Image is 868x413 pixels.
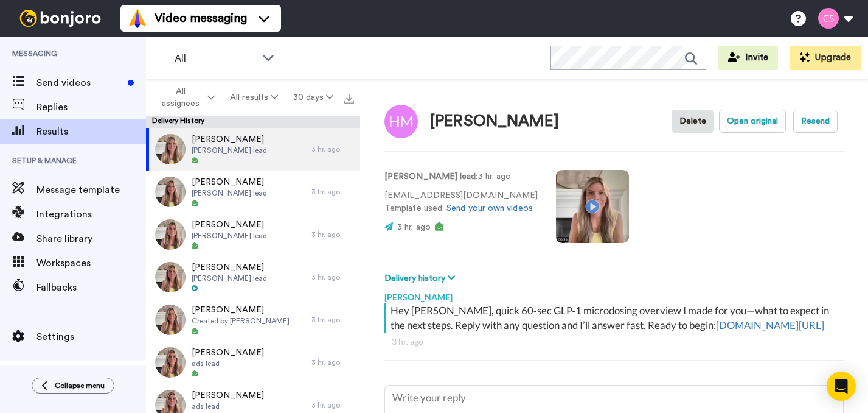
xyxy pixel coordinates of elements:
[36,124,146,139] span: Results
[55,381,105,390] span: Collapse menu
[344,94,354,104] img: export.svg
[192,359,264,369] span: ads lead
[36,256,146,270] span: Workspaces
[430,113,559,130] div: [PERSON_NAME]
[384,172,476,181] strong: [PERSON_NAME] lead
[146,171,360,213] a: [PERSON_NAME][PERSON_NAME] lead3 hr. ago
[384,171,538,183] p: : 3 hr. ago
[192,231,267,241] span: [PERSON_NAME] lead
[192,188,267,198] span: [PERSON_NAME] lead
[192,176,267,188] span: [PERSON_NAME]
[146,256,360,298] a: [PERSON_NAME][PERSON_NAME] lead3 hr. ago
[392,336,836,348] div: 3 hr. ago
[192,347,264,359] span: [PERSON_NAME]
[192,219,267,231] span: [PERSON_NAME]
[36,207,146,222] span: Integrations
[718,46,778,70] button: Invite
[146,128,360,171] a: [PERSON_NAME][PERSON_NAME] lead3 hr. ago
[36,231,146,246] span: Share library
[311,230,354,239] div: 3 hr. ago
[146,298,360,341] a: [PERSON_NAME]Created by [PERSON_NAME]3 hr. ago
[36,280,146,295] span: Fallbacks
[790,46,861,70] button: Upgrade
[311,272,354,282] div: 3 hr. ago
[311,400,354,410] div: 3 hr. ago
[155,10,247,27] span: Video messaging
[793,110,838,133] button: Resend
[156,85,205,110] span: All assignees
[192,274,267,283] span: [PERSON_NAME] lead
[311,144,354,154] div: 3 hr. ago
[192,304,290,316] span: [PERSON_NAME]
[155,134,186,164] img: 71c7b059-a9a0-4e51-8341-2c10531f7968-thumb.jpg
[155,347,186,378] img: a1e169f8-9e4f-4a88-b5c8-faa6ede0f9e9-thumb.jpg
[384,105,418,138] img: Image of Hillary May
[32,378,114,394] button: Collapse menu
[36,183,146,197] span: Message template
[15,10,106,27] img: bj-logo-header-white.svg
[311,187,354,197] div: 3 hr. ago
[311,358,354,367] div: 3 hr. ago
[719,110,786,133] button: Open original
[192,146,267,155] span: [PERSON_NAME] lead
[384,285,844,303] div: [PERSON_NAME]
[192,389,264,401] span: [PERSON_NAME]
[175,51,256,66] span: All
[672,110,714,133] button: Delete
[341,88,358,107] button: Export all results that match these filters now.
[155,177,186,207] img: d2a5bbeb-7e75-49b5-9ba3-c98b292e0223-thumb.jpg
[446,204,533,213] a: Send your own videos
[716,319,824,331] a: [DOMAIN_NAME][URL]
[384,272,459,285] button: Delivery history
[391,303,841,333] div: Hey [PERSON_NAME], quick 60‑sec GLP‑1 microdosing overview I made for you—what to expect in the n...
[36,100,146,115] span: Replies
[311,315,354,325] div: 3 hr. ago
[36,330,146,344] span: Settings
[128,9,147,28] img: vm-color.svg
[192,133,267,146] span: [PERSON_NAME]
[148,80,223,115] button: All assignees
[384,189,538,215] p: [EMAIL_ADDRESS][DOMAIN_NAME] Template used:
[397,223,431,231] span: 3 hr. ago
[192,261,267,274] span: [PERSON_NAME]
[192,316,290,326] span: Created by [PERSON_NAME]
[36,76,123,90] span: Send videos
[146,341,360,384] a: [PERSON_NAME]ads lead3 hr. ago
[155,305,186,335] img: 27d7f12c-3dfd-4a3b-bb6b-f7a514bdd000-thumb.jpg
[192,401,264,411] span: ads lead
[146,213,360,256] a: [PERSON_NAME][PERSON_NAME] lead3 hr. ago
[146,116,360,128] div: Delivery History
[827,372,856,401] div: Open Intercom Messenger
[223,86,286,108] button: All results
[155,219,186,250] img: ea5c407b-ee38-4552-83f2-3f1286538bc0-thumb.jpg
[155,262,186,292] img: e5b4353c-683e-4b14-98c4-b3658718c154-thumb.jpg
[285,86,341,108] button: 30 days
